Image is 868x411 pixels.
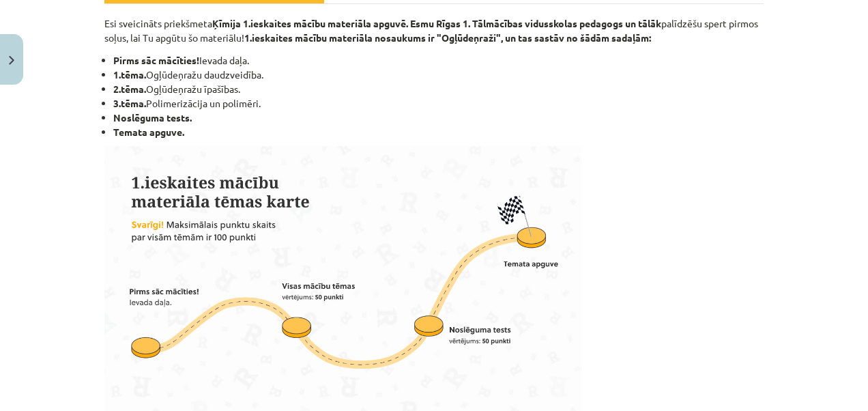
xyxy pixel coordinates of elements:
[113,68,764,82] li: Ogļūdeņražu daudzveidība.
[113,82,764,96] li: Ogļūdeņražu īpašības.
[212,17,241,29] strong: Ķīmija
[113,83,146,95] strong: 2.tēma.
[243,17,661,29] strong: 1.ieskaites mācību materiāla apguvē. Esmu Rīgas 1. Tālmācības vidusskolas pedagogs un tālāk
[113,126,184,138] strong: Temata apguve.
[244,31,651,44] strong: 1.ieskaites mācību materiāla nosaukums ir "Ogļūdeņraži", un tas sastāv no šādām sadaļām:
[113,53,764,68] li: Ievada daļa.
[113,111,192,124] strong: Noslēguma tests.
[113,54,199,66] strong: Pirms sāc mācīties!
[113,97,146,109] strong: 3.tēma.
[104,16,764,45] p: Esi sveicināts priekšmeta palīdzēšu spert pirmos soļus, lai Tu apgūtu šo materiālu!
[113,96,764,111] li: Polimerizācija un polimēri.
[9,56,14,65] img: icon-close-lesson-0947bae3869378f0d4975bcd49f059093ad1ed9edebbc8119c70593378902aed.svg
[113,68,146,81] strong: 1.tēma.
